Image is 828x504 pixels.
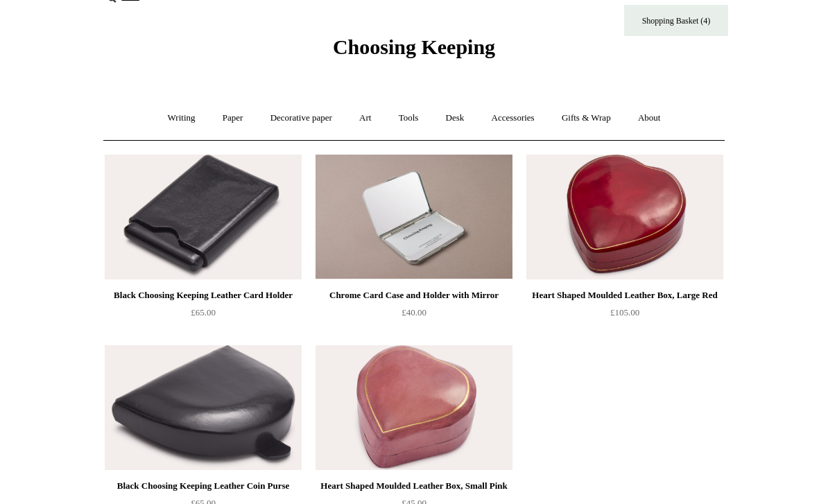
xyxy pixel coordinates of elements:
div: Black Choosing Keeping Leather Coin Purse [108,478,298,495]
a: Decorative paper [258,101,345,137]
span: £65.00 [191,308,216,318]
a: Writing [155,101,208,137]
div: Chrome Card Case and Holder with Mirror [319,288,509,304]
a: Choosing Keeping [333,47,495,57]
a: About [626,101,673,137]
a: Black Choosing Keeping Leather Coin Purse Black Choosing Keeping Leather Coin Purse [105,346,302,471]
a: Chrome Card Case and Holder with Mirror £40.00 [316,288,512,345]
div: Heart Shaped Moulded Leather Box, Small Pink [319,478,509,495]
a: Chrome Card Case and Holder with Mirror Chrome Card Case and Holder with Mirror [316,155,512,280]
img: Chrome Card Case and Holder with Mirror [316,155,512,280]
a: Gifts & Wrap [549,101,623,137]
span: £105.00 [610,308,639,318]
img: Black Choosing Keeping Leather Coin Purse [105,346,302,471]
img: Black Choosing Keeping Leather Card Holder [105,155,302,280]
a: Accessories [479,101,547,137]
img: Heart Shaped Moulded Leather Box, Small Pink [316,346,512,471]
a: Art [347,101,383,137]
a: Paper [210,101,256,137]
a: Heart Shaped Moulded Leather Box, Large Red Heart Shaped Moulded Leather Box, Large Red [526,155,723,280]
a: Black Choosing Keeping Leather Card Holder Black Choosing Keeping Leather Card Holder [105,155,302,280]
div: Black Choosing Keeping Leather Card Holder [108,288,298,304]
span: £40.00 [402,308,426,318]
span: Choosing Keeping [333,36,495,59]
a: Heart Shaped Moulded Leather Box, Small Pink Heart Shaped Moulded Leather Box, Small Pink [316,346,512,471]
a: Black Choosing Keeping Leather Card Holder £65.00 [105,288,302,345]
a: Desk [433,101,477,137]
a: Tools [386,101,431,137]
img: Heart Shaped Moulded Leather Box, Large Red [526,155,723,280]
div: Heart Shaped Moulded Leather Box, Large Red [530,288,720,304]
a: Heart Shaped Moulded Leather Box, Large Red £105.00 [526,288,723,345]
a: Shopping Basket (4) [624,6,728,37]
